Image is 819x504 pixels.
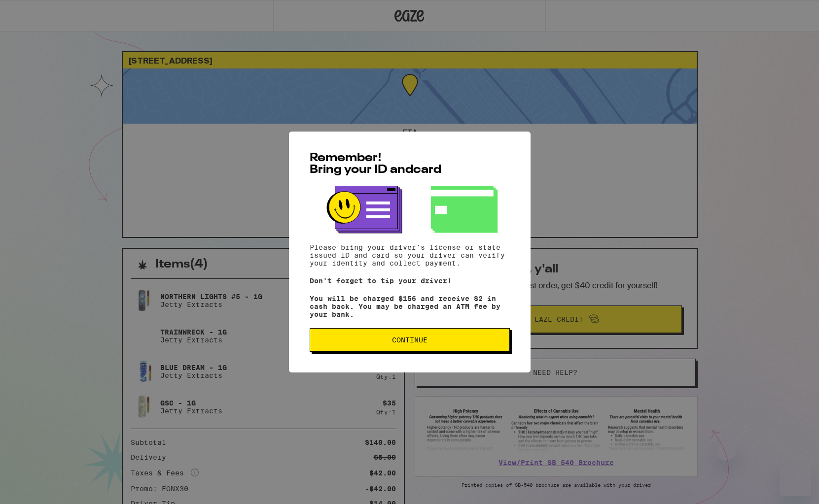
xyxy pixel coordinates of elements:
p: Please bring your driver's license or state issued ID and card so your driver can verify your ide... [310,243,510,267]
iframe: Close message [716,441,736,461]
button: Continue [310,328,510,352]
p: Don't forget to tip your driver! [310,277,510,285]
span: Remember! Bring your ID and card [310,152,441,176]
iframe: Button to launch messaging window [780,465,811,496]
p: You will be charged $156 and receive $2 in cash back. You may be charged an ATM fee by your bank. [310,295,510,318]
span: Continue [392,336,427,343]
